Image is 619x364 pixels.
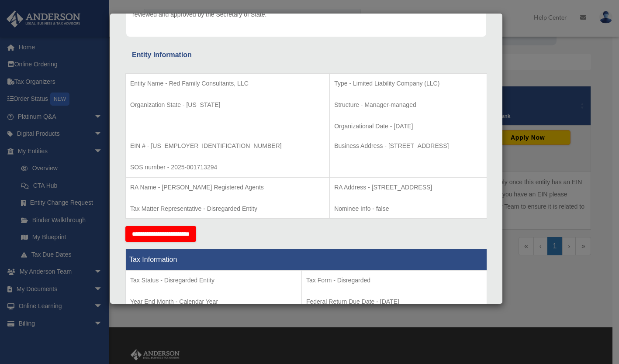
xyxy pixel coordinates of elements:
p: Federal Return Due Date - [DATE] [306,296,482,307]
p: Type - Limited Liability Company (LLC) [334,78,482,89]
p: Business Address - [STREET_ADDRESS] [334,141,482,151]
p: Tax Matter Representative - Disregarded Entity [130,203,325,214]
p: Organizational Date - [DATE] [334,121,482,132]
p: RA Name - [PERSON_NAME] Registered Agents [130,182,325,193]
td: Tax Period Type - Calendar Year [126,271,302,335]
p: Nominee Info - false [334,203,482,214]
p: Tax Status - Disregarded Entity [130,275,297,286]
th: Tax Information [126,249,487,271]
p: EIN # - [US_EMPLOYER_IDENTIFICATION_NUMBER] [130,141,325,151]
div: Entity Information [132,49,481,61]
p: Structure - Manager-managed [334,100,482,110]
p: Entity Name - Red Family Consultants, LLC [130,78,325,89]
p: Tax Form - Disregarded [306,275,482,286]
p: SOS number - 2025-001713294 [130,162,325,173]
p: RA Address - [STREET_ADDRESS] [334,182,482,193]
p: Year End Month - Calendar Year [130,296,297,307]
p: Organization State - [US_STATE] [130,100,325,110]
